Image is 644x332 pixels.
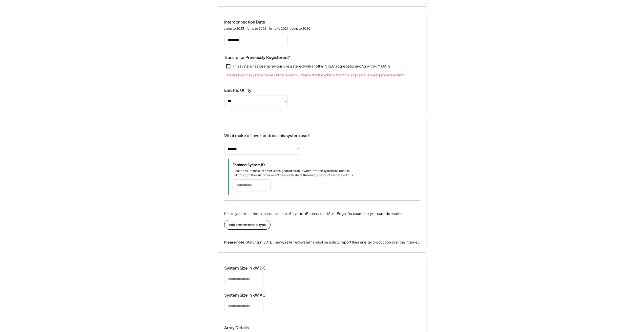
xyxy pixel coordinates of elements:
div: Starting in [DATE], newly referred systems must be able to report their energy production over th... [224,240,420,245]
div: Transfer or Previously Registered? [224,55,290,60]
div: Electric Utility [224,88,275,93]
div: Jump to 2020 [290,27,310,31]
div: If this system has more than one make of inverter (Enphase and SolarEdge, for example), you can a... [224,211,405,216]
strong: Please note: [224,240,246,244]
div: What make of inverter does this system use? [224,128,310,139]
button: Add another inverter type [224,220,271,230]
div: System Size in kW AC [224,293,275,298]
div: Please ensure the customer is designated as an "owner" of their system in Enphase Enlighten, or t... [233,169,359,178]
div: Jump to 2021 [269,27,288,31]
div: Jump to 2023 [224,27,244,31]
div: This system has been previously registered with another SREC aggregator and/or with PJM GATS [233,64,390,69]
div: Array Details [224,325,250,331]
div: Enphase System ID [233,162,283,167]
div: It looks like this system came online recently. Please double-check that this is a previously-reg... [224,72,406,78]
div: Interconnection Date [224,19,275,25]
div: Jump to 2022 [246,27,266,31]
div: System Size in kW DC [224,265,275,271]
